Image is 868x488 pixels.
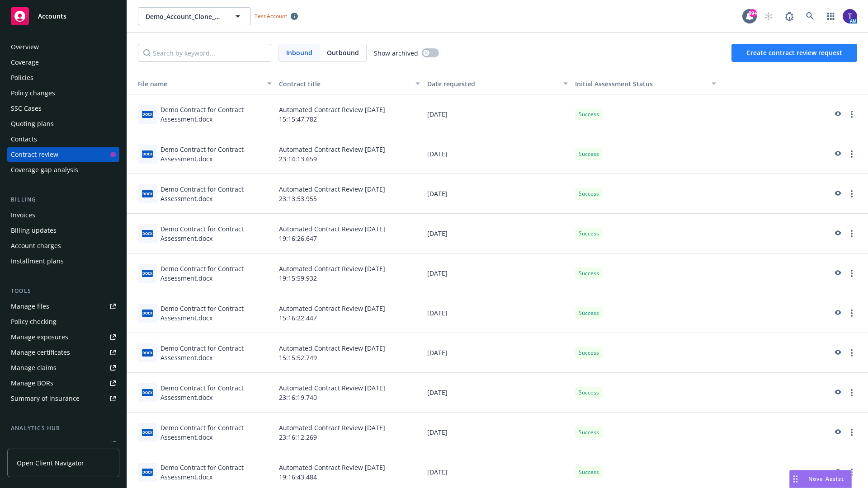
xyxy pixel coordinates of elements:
[38,13,66,20] span: Accounts
[7,55,119,70] a: Coverage
[17,458,84,468] span: Open Client Navigator
[11,117,54,131] div: Quoting plans
[11,55,39,70] div: Coverage
[832,228,843,239] a: preview
[131,79,262,89] div: File name
[579,468,599,476] span: Success
[7,330,119,344] a: Manage exposures
[424,73,572,94] button: Date requested
[279,44,320,61] span: Inbound
[7,163,119,177] a: Coverage gap analysis
[780,7,798,25] a: Report a Bug
[7,132,119,146] a: Contacts
[424,413,572,452] div: [DATE]
[142,270,153,277] span: docx
[7,239,119,253] a: Account charges
[7,424,119,433] div: Analytics hub
[579,190,599,198] span: Success
[11,70,33,85] div: Policies
[11,330,68,344] div: Manage exposures
[7,254,119,268] a: Installment plans
[142,310,153,316] span: docx
[320,44,366,61] span: Outbound
[11,299,49,314] div: Manage files
[275,94,424,134] div: Automated Contract Review [DATE] 15:15:47.782
[11,101,42,116] div: SSC Cases
[11,86,55,100] div: Policy changes
[832,149,843,160] a: preview
[160,224,272,243] div: Demo Contract for Contract Assessment.docx
[275,253,424,293] div: Automated Contract Review [DATE] 19:15:59.932
[832,188,843,199] a: preview
[746,48,842,57] span: Create contract review request
[579,230,599,238] span: Success
[7,436,119,451] a: Loss summary generator
[790,470,801,488] div: Drag to move
[579,150,599,158] span: Success
[11,376,53,390] div: Manage BORs
[142,150,153,157] span: docx
[275,73,424,94] button: Contract title
[846,467,857,478] a: more
[575,80,653,88] span: Initial Assessment Status
[160,184,272,203] div: Demo Contract for Contract Assessment.docx
[142,389,153,396] span: docx
[11,391,80,406] div: Summary of insurance
[275,293,424,333] div: Automated Contract Review [DATE] 15:16:22.447
[579,428,599,436] span: Success
[846,308,857,319] a: more
[275,134,424,174] div: Automated Contract Review [DATE] 23:14:13.659
[846,149,857,160] a: more
[7,223,119,238] a: Billing updates
[142,230,153,237] span: docx
[255,12,287,20] span: Test Account
[7,40,119,54] a: Overview
[160,264,272,283] div: Demo Contract for Contract Assessment.docx
[142,469,153,475] span: docx
[138,44,271,62] input: Search by keyword...
[749,9,757,17] div: 99+
[142,429,153,436] span: docx
[789,470,852,488] button: Nova Assist
[160,304,272,323] div: Demo Contract for Contract Assessment.docx
[279,79,410,89] div: Contract title
[160,423,272,442] div: Demo Contract for Contract Assessment.docx
[808,475,844,483] span: Nova Assist
[142,111,153,117] span: docx
[427,79,558,89] div: Date requested
[7,299,119,314] a: Manage files
[11,40,39,54] div: Overview
[846,109,857,120] a: more
[275,214,424,253] div: Automated Contract Review [DATE] 19:16:26.647
[7,314,119,329] a: Policy checking
[731,44,857,62] button: Create contract review request
[424,333,572,373] div: [DATE]
[160,343,272,362] div: Demo Contract for Contract Assessment.docx
[832,387,843,398] a: preview
[11,208,35,222] div: Invoices
[843,9,857,23] img: photo
[822,7,840,25] a: Switch app
[846,188,857,199] a: more
[11,254,64,268] div: Installment plans
[579,110,599,118] span: Success
[11,147,58,162] div: Contract review
[846,268,857,279] a: more
[275,333,424,373] div: Automated Contract Review [DATE] 15:15:52.749
[11,239,61,253] div: Account charges
[7,147,119,162] a: Contract review
[286,48,312,57] span: Inbound
[424,373,572,413] div: [DATE]
[424,134,572,174] div: [DATE]
[275,413,424,452] div: Automated Contract Review [DATE] 23:16:12.269
[160,463,272,482] div: Demo Contract for Contract Assessment.docx
[142,349,153,356] span: docx
[275,373,424,413] div: Automated Contract Review [DATE] 23:16:19.740
[160,105,272,124] div: Demo Contract for Contract Assessment.docx
[11,223,57,238] div: Billing updates
[424,253,572,293] div: [DATE]
[846,427,857,438] a: more
[131,79,262,89] div: Toggle SortBy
